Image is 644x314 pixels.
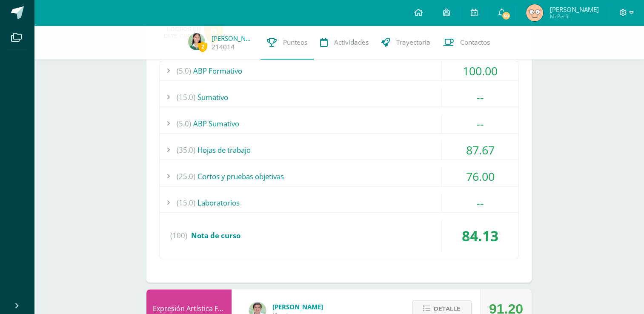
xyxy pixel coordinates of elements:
[442,61,518,80] div: 100.00
[191,231,240,240] span: Nota de curso
[177,140,195,160] span: (35.0)
[160,167,518,186] div: Cortos y pruebas objetivas
[501,11,511,20] span: 60
[160,88,518,107] div: Sumativo
[188,33,205,50] img: 3247cecd46813d2f61d58a2c5d2352f6.png
[177,167,195,186] span: (25.0)
[442,114,518,133] div: --
[442,88,518,107] div: --
[375,26,437,60] a: Trayectoria
[212,43,235,51] a: 214014
[526,4,543,21] img: fd306861ef862bb41144000d8b4d6f5f.png
[550,5,598,14] span: [PERSON_NAME]
[160,114,518,133] div: ABP Sumativo
[170,220,187,252] span: (100)
[272,303,323,311] span: [PERSON_NAME]
[260,26,314,60] a: Punteos
[314,26,375,60] a: Actividades
[160,61,518,80] div: ABP Formativo
[177,88,195,107] span: (15.0)
[460,38,490,47] span: Contactos
[177,193,195,212] span: (15.0)
[177,114,191,133] span: (5.0)
[177,61,191,80] span: (5.0)
[283,38,307,47] span: Punteos
[160,140,518,160] div: Hojas de trabajo
[442,220,518,252] div: 84.13
[212,34,254,43] a: [PERSON_NAME]
[442,193,518,212] div: --
[442,167,518,186] div: 76.00
[550,13,598,20] span: Mi Perfil
[396,38,430,47] span: Trayectoria
[160,193,518,212] div: Laboratorios
[334,38,369,47] span: Actividades
[437,26,496,60] a: Contactos
[442,140,518,160] div: 87.67
[198,41,207,52] span: 2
